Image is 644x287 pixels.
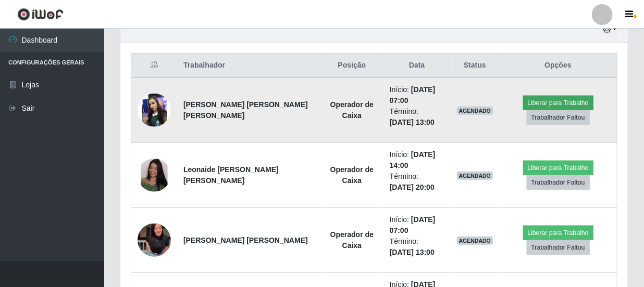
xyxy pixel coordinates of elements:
[183,236,308,244] strong: [PERSON_NAME] [PERSON_NAME]
[390,248,435,256] time: [DATE] 13:00
[499,54,617,78] th: Opções
[17,8,64,21] img: CoreUI Logo
[138,94,171,127] img: 1756995127337.jpeg
[390,149,444,171] li: Início:
[138,204,171,277] img: 1756746838207.jpeg
[390,214,444,236] li: Início:
[390,118,435,126] time: [DATE] 13:00
[183,165,279,185] strong: Leonaide [PERSON_NAME] [PERSON_NAME]
[390,106,444,128] li: Término:
[457,237,493,245] span: AGENDADO
[330,165,374,185] strong: Operador de Caixa
[138,159,171,192] img: 1756749190909.jpeg
[390,171,444,193] li: Término:
[451,54,500,78] th: Status
[177,54,320,78] th: Trabalhador
[330,230,374,250] strong: Operador de Caixa
[523,226,593,240] button: Liberar para Trabalho
[523,161,593,175] button: Liberar para Trabalho
[383,54,451,78] th: Data
[527,240,590,255] button: Trabalhador Faltou
[183,100,308,120] strong: [PERSON_NAME] [PERSON_NAME] [PERSON_NAME]
[527,110,590,125] button: Trabalhador Faltou
[390,236,444,258] li: Término:
[320,54,383,78] th: Posição
[523,96,593,110] button: Liberar para Trabalho
[457,172,493,180] span: AGENDADO
[390,84,444,106] li: Início:
[527,175,590,190] button: Trabalhador Faltou
[330,100,374,120] strong: Operador de Caixa
[390,150,436,169] time: [DATE] 14:00
[390,215,436,234] time: [DATE] 07:00
[390,85,436,105] time: [DATE] 07:00
[457,107,493,115] span: AGENDADO
[390,183,435,191] time: [DATE] 20:00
